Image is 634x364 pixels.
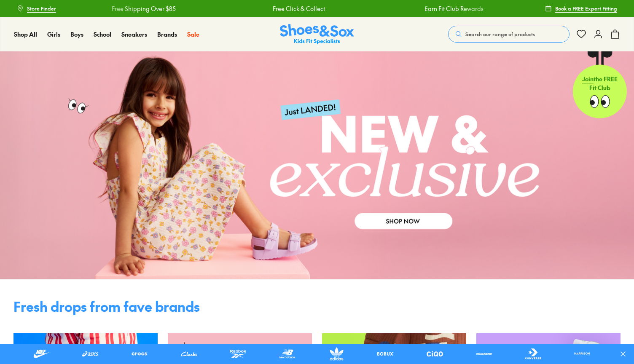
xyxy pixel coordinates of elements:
a: Sale [187,30,199,39]
p: the FREE Fit Club [573,68,627,99]
button: Search our range of products [448,26,570,43]
a: Girls [47,30,60,39]
a: Free Click & Collect [271,4,323,13]
iframe: Gorgias live chat messenger [8,308,42,339]
a: Store Finder [17,1,56,16]
a: Boys [70,30,83,39]
a: Sneakers [121,30,147,39]
span: Join [582,75,594,83]
a: Earn Fit Club Rewards [423,4,482,13]
span: Search our range of products [465,30,535,38]
a: Brands [157,30,177,39]
a: Shop All [14,30,37,39]
span: Store Finder [27,5,56,12]
a: Book a FREE Expert Fitting [545,1,617,16]
img: SNS_Logo_Responsive.svg [280,24,354,45]
a: Shoes & Sox [280,24,354,45]
a: Free Shipping Over $85 [110,4,174,13]
a: School [94,30,111,39]
span: Book a FREE Expert Fitting [555,5,617,12]
a: Jointhe FREE Fit Club [573,51,627,118]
